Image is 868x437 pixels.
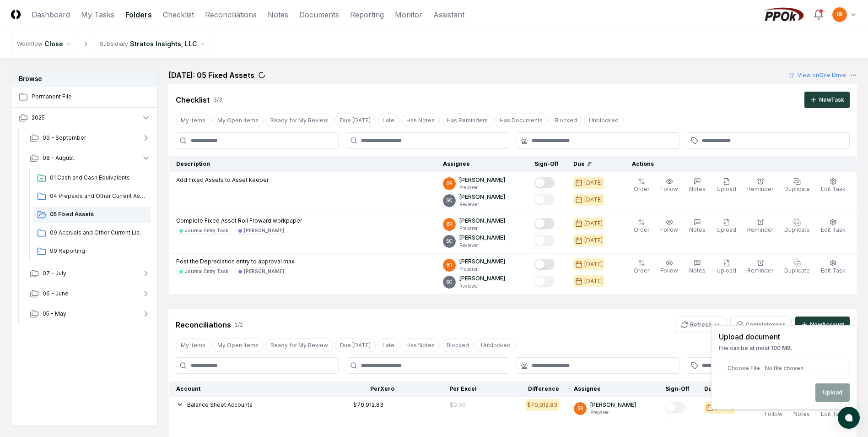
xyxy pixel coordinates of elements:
button: Mark complete [534,235,555,246]
div: [DATE] [584,196,603,204]
button: Due Today [335,339,376,352]
a: 05 Fixed Assets [33,207,151,223]
a: Checklist [163,9,194,20]
p: [PERSON_NAME] [459,176,505,184]
button: Edit Task [819,176,847,195]
div: New Account [810,321,844,329]
span: Follow [660,226,678,233]
div: Due [573,160,610,168]
p: [PERSON_NAME] [459,217,505,225]
button: Late [377,339,399,352]
div: 2 / 2 [235,321,243,329]
a: View onOne Drive [788,71,846,79]
a: Reconciliations [205,9,257,20]
p: Preparer [459,266,505,273]
button: 2025 [11,108,158,128]
a: Monitor [395,9,422,20]
th: Assignee [436,156,527,172]
a: 01 Cash and Cash Equivalents [33,170,151,186]
div: [DATE] [584,236,603,245]
div: [DATE] [584,260,603,268]
span: Follow [660,267,678,274]
span: BR [447,221,453,228]
button: Upload [715,257,738,277]
span: Upload [717,186,736,192]
span: Duplicate [784,186,810,192]
span: 08 - August [43,154,74,162]
span: SC [446,238,453,245]
button: Mark complete [534,259,555,270]
span: Edit Task [821,186,846,192]
button: Notes [687,257,707,277]
span: 09 Accruals and Other Current Liabilities [50,229,147,237]
div: [PERSON_NAME] [244,227,284,234]
button: My Items [176,114,210,127]
a: 09 Accruals and Other Current Liabilities [33,225,151,241]
span: Duplicate [784,226,810,233]
a: Dashboard [32,9,70,20]
span: Edit Task [821,410,846,417]
div: $70,912.83 [527,401,557,409]
button: Has Notes [401,114,440,127]
span: Upload [717,267,736,274]
p: File can be at most 100 MB. [719,344,850,352]
span: BR [447,262,453,268]
div: 2025 [11,128,158,326]
button: Duplicate [782,217,812,236]
span: Notes [689,226,706,233]
button: 09 - September [22,128,158,148]
nav: breadcrumb [11,35,212,53]
p: [PERSON_NAME] [459,193,505,201]
span: Order [634,226,649,233]
button: atlas-launcher [838,407,860,429]
button: Edit Task [819,257,847,277]
span: Reminder [747,267,773,274]
span: Reminder [747,186,773,192]
button: Mark complete [534,177,555,188]
button: Has Documents [495,114,548,127]
a: My Tasks [81,9,114,20]
div: Actions [625,160,850,168]
span: BR [447,180,453,187]
button: Edit Task [819,401,847,420]
th: Difference [484,381,566,397]
div: Reconciliations [176,319,231,330]
span: 05 Fixed Assets [50,210,147,218]
div: $0.00 [450,401,466,409]
p: [PERSON_NAME] [590,401,636,409]
p: Preparer [459,184,505,191]
button: Reminder [745,176,775,195]
span: Notes [689,186,706,192]
h2: [DATE]: 05 Fixed Assets [168,70,254,81]
span: Order [634,267,649,274]
span: BR [577,405,583,412]
span: Permanent File [32,93,151,101]
img: Logo [11,10,21,19]
button: Blocked [442,339,474,352]
span: 09 - September [43,134,86,142]
span: SC [446,279,453,285]
th: Per Xero [319,381,402,397]
div: 3 / 3 [213,96,222,104]
button: Has Reminders [442,114,493,127]
button: Mark complete [534,194,555,205]
span: 06 - June [43,290,69,298]
p: [PERSON_NAME] [459,257,505,266]
button: Unblocked [584,114,624,127]
div: Account [176,385,313,393]
button: Unblocked [476,339,516,352]
span: 05 - May [43,310,66,318]
button: Ready for My Review [265,114,333,127]
div: [DATE] [584,277,603,285]
button: Order [632,176,651,195]
span: Order [634,186,649,192]
a: 04 Prepaids and Other Current Assets [33,188,151,205]
p: Post the Depreciation entry to approval max [176,257,295,266]
button: 05 - May [22,304,158,324]
button: Follow [763,401,784,420]
div: Journal Entry Task [185,227,228,234]
th: Description [169,156,436,172]
span: Balance Sheet Accounts [187,401,253,408]
th: Per Excel [402,381,484,397]
p: Complete Fixed Asset Roll Froward workpaper [176,217,302,225]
